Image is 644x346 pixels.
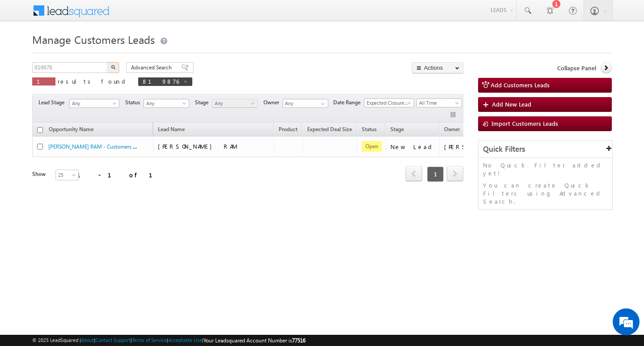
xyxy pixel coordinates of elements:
[111,65,115,69] img: Search
[37,127,43,133] input: Check all records
[48,142,146,150] a: [PERSON_NAME] RAM - Customers Leads
[406,166,422,181] span: prev
[279,126,297,132] span: Product
[195,98,212,107] span: Stage
[386,124,408,136] a: Stage
[390,143,435,151] div: New Lead
[203,337,305,344] span: Your Leadsquared Account Number is
[95,337,131,343] a: Contact Support
[303,124,356,136] a: Expected Deal Size
[158,142,237,150] span: [PERSON_NAME] RAM
[168,337,202,343] a: Acceptable Use
[32,32,155,47] span: Manage Customers Leads
[447,166,463,181] span: next
[447,167,463,181] a: next
[491,120,558,127] span: Import Customers Leads
[144,99,186,107] span: Any
[283,99,328,108] input: Type to Search
[406,167,422,181] a: prev
[69,99,119,108] a: Any
[364,99,411,107] span: Expected Closure Date
[58,77,129,85] span: results found
[292,337,305,344] span: 77516
[153,124,189,136] span: Lead Name
[444,126,460,132] span: Owner
[362,141,382,152] span: Open
[49,126,93,132] span: Opportunity Name
[131,64,174,72] span: Advanced Search
[77,170,163,180] div: 1 - 1 of 1
[483,161,608,177] p: No Quick Filter added yet!
[212,99,255,107] span: Any
[316,99,327,108] a: Show All Items
[70,99,116,107] span: Any
[479,141,612,158] div: Quick Filters
[125,98,144,107] span: Status
[444,143,503,151] div: [PERSON_NAME]
[483,181,608,205] p: You can create Quick Filters using Advanced Search.
[417,99,459,107] span: All Time
[492,100,531,108] span: Add New Lead
[37,77,51,85] span: 1
[364,98,414,107] a: Expected Closure Date
[32,336,305,345] span: © 2025 LeadSquared | | | | |
[557,64,596,72] span: Collapse Panel
[143,77,179,85] span: 819876
[55,170,79,180] a: 25
[144,99,189,108] a: Any
[412,62,463,73] button: Actions
[44,124,98,136] a: Opportunity Name
[357,124,381,136] a: Status
[307,126,352,132] span: Expected Deal Size
[263,98,283,107] span: Owner
[416,98,462,107] a: All Time
[38,98,68,107] span: Lead Stage
[390,126,404,132] span: Stage
[491,81,550,89] span: Add Customers Leads
[427,167,444,182] span: 1
[132,337,167,343] a: Terms of Service
[81,337,94,343] a: About
[32,170,48,178] div: Show
[56,171,80,179] span: 25
[212,99,258,108] a: Any
[333,98,364,107] span: Date Range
